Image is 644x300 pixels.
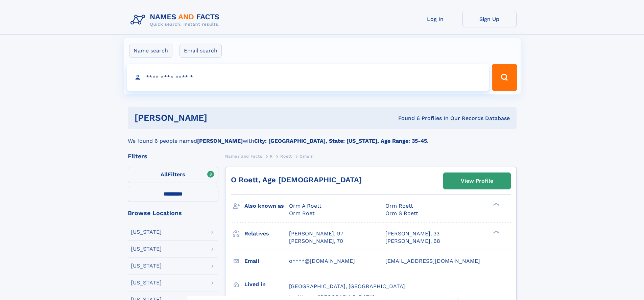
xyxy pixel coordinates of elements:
div: We found 6 people named with . [128,129,517,145]
h1: [PERSON_NAME] [135,114,303,122]
span: Orm S Roett [385,210,418,216]
h3: Relatives [244,228,289,239]
span: All [161,171,168,178]
a: Sign Up [462,11,517,27]
a: [PERSON_NAME], 33 [385,230,439,237]
a: Log In [408,11,462,27]
a: O Roett, Age [DEMOGRAPHIC_DATA] [231,176,362,184]
label: Name search [129,44,172,58]
a: [PERSON_NAME], 68 [385,237,440,245]
a: [PERSON_NAME], 97 [289,230,343,237]
span: Roett [280,154,292,159]
span: R [270,154,273,159]
div: [US_STATE] [131,280,162,285]
div: ❯ [492,230,500,234]
a: [PERSON_NAME], 70 [289,237,343,245]
label: Filters [128,167,218,183]
h3: Lived in [244,279,289,290]
div: View Profile [461,173,493,189]
h3: Also known as [244,200,289,212]
span: [GEOGRAPHIC_DATA], [GEOGRAPHIC_DATA] [289,283,405,290]
a: View Profile [444,173,510,189]
input: search input [127,64,489,91]
div: Found 6 Profiles In Our Records Database [303,115,510,122]
div: [US_STATE] [131,246,162,252]
div: Browse Locations [128,210,218,216]
b: City: [GEOGRAPHIC_DATA], State: [US_STATE], Age Range: 35-45 [254,138,427,144]
b: [PERSON_NAME] [197,138,243,144]
span: [EMAIL_ADDRESS][DOMAIN_NAME] [385,258,480,264]
span: Orm A Roett [289,203,321,209]
a: R [270,152,273,160]
span: Orm Roett [385,203,413,209]
a: Roett [280,152,292,160]
a: Names and Facts [225,152,262,160]
div: [US_STATE] [131,263,162,269]
div: [US_STATE] [131,229,162,235]
div: Filters [128,153,218,159]
span: Omarr [300,154,313,159]
img: Logo Names and Facts [128,11,225,29]
span: Orm Roet [289,210,315,216]
button: Search Button [492,64,517,91]
label: Email search [180,44,222,58]
div: ❯ [492,202,500,207]
h3: Email [244,255,289,267]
